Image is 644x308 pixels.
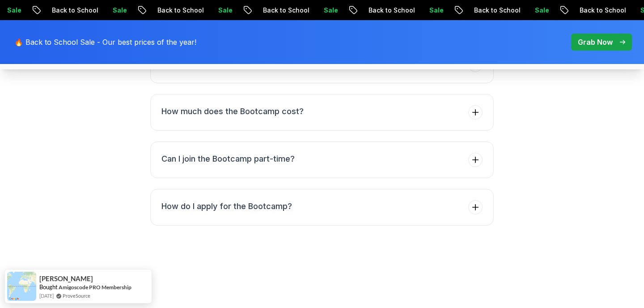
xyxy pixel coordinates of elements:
[7,272,36,301] img: provesource social proof notification image
[572,6,632,15] p: Back to School
[14,37,196,47] p: 🔥 Back to School Sale - Our best prices of the year!
[63,292,90,299] a: ProveSource
[527,6,555,15] p: Sale
[210,6,239,15] p: Sale
[44,6,105,15] p: Back to School
[149,6,210,15] p: Back to School
[105,6,133,15] p: Sale
[466,6,527,15] p: Back to School
[59,284,131,291] a: Amigoscode PRO Membership
[150,141,494,178] button: Can I join the Bootcamp part-time?
[578,37,613,47] p: Grab Now
[39,292,54,299] span: [DATE]
[316,6,344,15] p: Sale
[161,200,292,213] h3: How do I apply for the Bootcamp?
[161,153,295,165] h3: Can I join the Bootcamp part-time?
[150,94,494,131] button: How much does the Bootcamp cost?
[39,275,93,282] span: [PERSON_NAME]
[150,189,494,226] button: How do I apply for the Bootcamp?
[255,6,316,15] p: Back to School
[360,6,421,15] p: Back to School
[161,105,304,118] h3: How much does the Bootcamp cost?
[421,6,450,15] p: Sale
[39,283,58,291] span: Bought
